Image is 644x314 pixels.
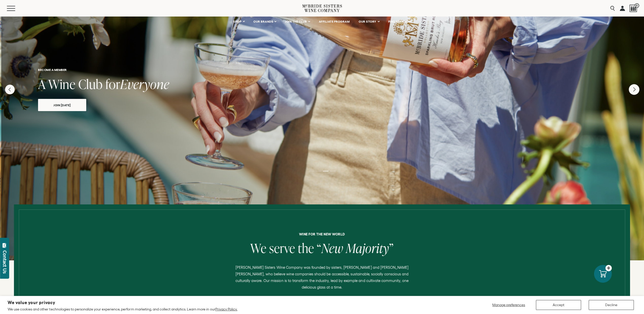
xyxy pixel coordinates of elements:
li: Page dot 3 [323,171,328,171]
a: OUR STORY [355,17,382,27]
span: FIND NEAR YOU [388,20,411,23]
span: serve [269,239,295,257]
a: FIND NEAR YOU [385,17,414,27]
a: OUR BRANDS [250,17,279,27]
a: join [DATE] [38,99,86,111]
span: Everyone [120,75,169,93]
span: join [DATE] [45,102,80,108]
a: Privacy Policy. [215,307,237,311]
h6: become a member [38,68,606,71]
h2: We value your privacy [8,301,237,305]
button: Next [629,84,639,95]
span: SHOP [233,20,242,23]
li: Page dot 2 [316,171,321,171]
span: We [250,239,267,257]
span: Majority [346,239,389,257]
span: ” [389,239,394,257]
div: 0 [605,265,612,271]
span: A Wine Club for [38,75,120,93]
span: “ [317,239,321,257]
li: Page dot 1 [309,171,314,171]
span: AFFILIATE PROGRAM [319,20,350,23]
button: Decline [589,300,634,310]
span: 0 [635,3,639,8]
span: JOIN THE CLUB [285,20,307,23]
li: Page dot 4 [330,171,336,171]
button: Previous [5,85,15,94]
button: Manage preferences [489,300,528,310]
a: JOIN THE CLUB [282,17,313,27]
div: Contact Us [2,250,7,274]
button: Accept [536,300,581,310]
a: SHOP [230,17,248,27]
p: We use cookies and other technologies to personalize your experience, perform marketing, and coll... [8,307,237,311]
button: Mobile Menu Trigger [7,6,25,11]
span: the [298,239,314,257]
p: [PERSON_NAME] Sisters Wine Company was founded by sisters, [PERSON_NAME] and [PERSON_NAME] [PERSO... [231,264,413,291]
span: New [321,239,343,257]
span: OUR STORY [359,20,376,23]
h6: Wine for the new world [132,232,513,236]
span: OUR BRANDS [253,20,273,23]
a: AFFILIATE PROGRAM [316,17,353,27]
span: Manage preferences [492,303,525,307]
